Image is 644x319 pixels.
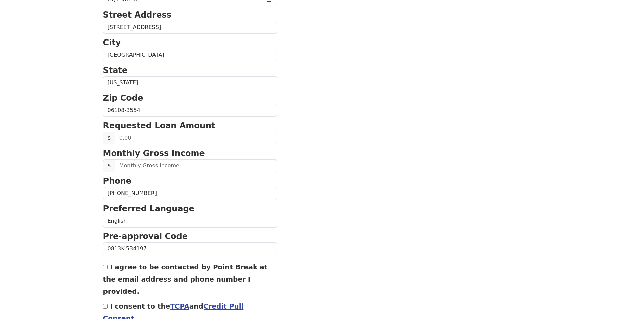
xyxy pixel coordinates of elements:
[103,232,188,241] strong: Pre-approval Code
[103,176,132,186] strong: Phone
[103,242,277,255] input: Pre-approval Code
[103,10,172,20] strong: Street Address
[115,159,277,172] input: Monthly Gross Income
[103,121,215,130] strong: Requested Loan Amount
[103,263,268,295] label: I agree to be contacted by Point Break at the email address and phone number I provided.
[103,204,194,213] strong: Preferred Language
[170,302,189,310] a: TCPA
[103,21,277,34] input: Street Address
[103,65,128,75] strong: State
[103,159,115,172] span: $
[103,38,121,47] strong: City
[103,93,143,103] strong: Zip Code
[103,49,277,61] input: City
[103,104,277,117] input: Zip Code
[103,187,277,200] input: Phone
[115,132,277,144] input: 0.00
[103,132,115,144] span: $
[103,147,277,159] p: Monthly Gross Income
